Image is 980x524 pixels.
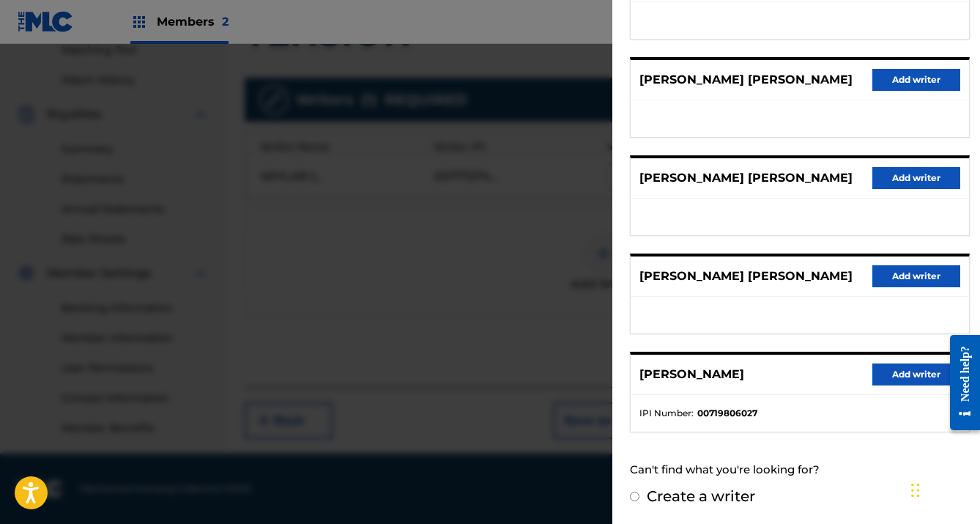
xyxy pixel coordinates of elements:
[872,265,960,287] button: Add writer
[639,267,853,285] p: [PERSON_NAME] [PERSON_NAME]
[872,69,960,91] button: Add writer
[647,487,755,505] label: Create a writer
[907,454,980,524] iframe: Chat Widget
[639,407,694,420] span: IPI Number :
[130,13,148,31] img: Top Rightsholders
[639,71,853,89] p: [PERSON_NAME] [PERSON_NAME]
[697,407,757,420] strong: 00719806027
[18,11,74,32] img: MLC Logo
[639,169,853,187] p: [PERSON_NAME] [PERSON_NAME]
[872,364,960,385] button: Add writer
[939,322,980,443] iframe: Resource Center
[639,366,744,383] p: [PERSON_NAME]
[911,468,920,512] div: Drag
[630,454,970,486] div: Can't find what you're looking for?
[872,167,960,189] button: Add writer
[157,13,229,30] span: Members
[222,15,229,29] span: 2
